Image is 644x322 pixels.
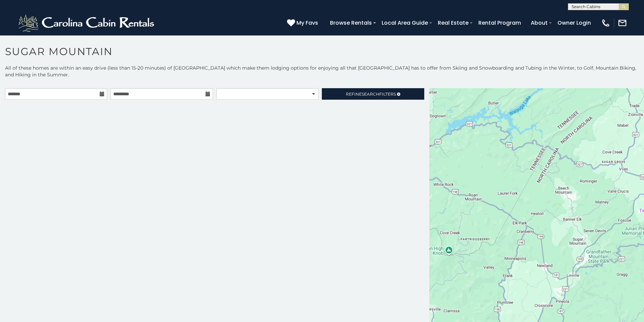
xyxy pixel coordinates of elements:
a: Owner Login [554,17,594,29]
a: RefineSearchFilters [322,88,424,100]
a: Local Area Guide [378,17,431,29]
a: Browse Rentals [327,17,375,29]
a: About [527,17,551,29]
img: mail-regular-white.png [618,18,627,28]
span: My Favs [296,19,318,27]
img: White-1-2.png [17,13,157,33]
img: phone-regular-white.png [601,18,611,28]
span: Search [362,92,379,97]
a: Rental Program [475,17,524,29]
a: My Favs [287,19,320,27]
a: Real Estate [434,17,472,29]
span: Refine Filters [346,92,396,97]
